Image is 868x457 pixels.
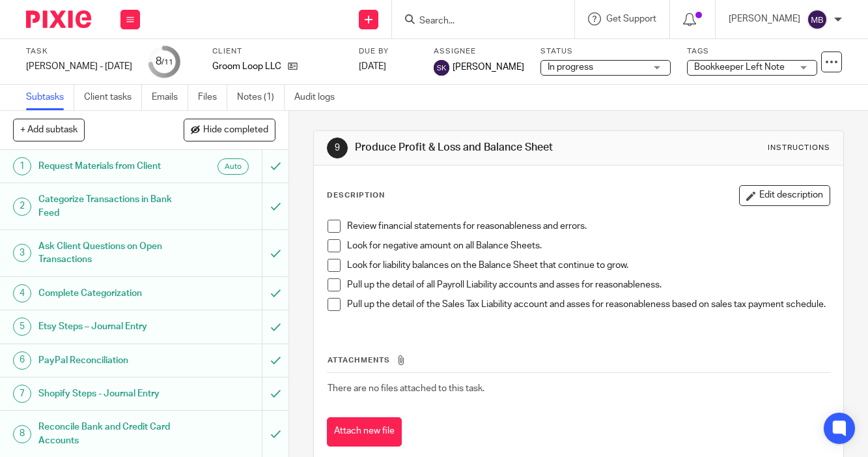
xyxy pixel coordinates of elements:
div: 2 [13,198,31,216]
img: svg%3E [807,9,828,30]
p: Pull up the detail of the Sales Tax Liability account and asses for reasonableness based on sales... [347,298,830,311]
p: Look for negative amount on all Balance Sheets. [347,239,830,252]
div: 8 [156,54,173,69]
label: Assignee [434,46,524,57]
a: Files [198,85,227,110]
span: Attachments [328,357,390,364]
div: 4 [13,284,31,302]
div: 8 [13,425,31,443]
label: Tags [687,46,817,57]
h1: Request Materials from Client [38,156,179,176]
a: Notes (1) [237,85,285,110]
small: /11 [161,59,173,66]
a: Audit logs [294,85,344,110]
label: Status [540,46,671,57]
button: Hide completed [184,119,275,141]
input: Search [418,16,535,27]
span: [PERSON_NAME] [453,61,524,74]
h1: Etsy Steps – Journal Entry [38,317,179,336]
p: Pull up the detail of all Payroll Liability accounts and asses for reasonableness. [347,278,830,291]
span: Bookkeeper Left Note [694,63,785,72]
h1: PayPal Reconciliation [38,351,179,370]
h1: Shopify Steps - Journal Entry [38,384,179,404]
img: svg%3E [434,60,449,76]
h1: Complete Categorization [38,284,179,303]
div: 5 [13,317,31,336]
div: Auto [217,158,249,175]
span: There are no files attached to this task. [328,384,484,393]
div: Instructions [768,143,830,153]
p: Look for liability balances on the Balance Sheet that continue to grow. [347,259,830,272]
span: [DATE] [359,62,386,71]
div: 9 [327,138,348,158]
label: Task [26,46,132,57]
button: Attach new file [327,417,402,447]
span: Get Support [606,14,656,23]
div: [PERSON_NAME] - [DATE] [26,60,132,73]
label: Client [212,46,343,57]
h1: Reconcile Bank and Credit Card Accounts [38,417,179,450]
p: [PERSON_NAME] [729,12,800,25]
span: Hide completed [203,125,268,136]
p: Review financial statements for reasonableness and errors. [347,220,830,233]
div: 3 [13,244,31,262]
span: In progress [548,63,593,72]
button: + Add subtask [13,119,85,141]
a: Client tasks [84,85,142,110]
div: 6 [13,351,31,370]
h1: Categorize Transactions in Bank Feed [38,190,179,223]
p: Description [327,190,385,201]
p: Groom Loop LLC [212,60,281,73]
h1: Ask Client Questions on Open Transactions [38,237,179,270]
a: Subtasks [26,85,74,110]
a: Emails [152,85,188,110]
label: Due by [359,46,417,57]
div: 1 [13,157,31,175]
h1: Produce Profit & Loss and Balance Sheet [355,141,606,155]
div: Nancy - July 2025 [26,60,132,73]
button: Edit description [739,185,830,206]
img: Pixie [26,10,91,28]
div: 7 [13,385,31,403]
